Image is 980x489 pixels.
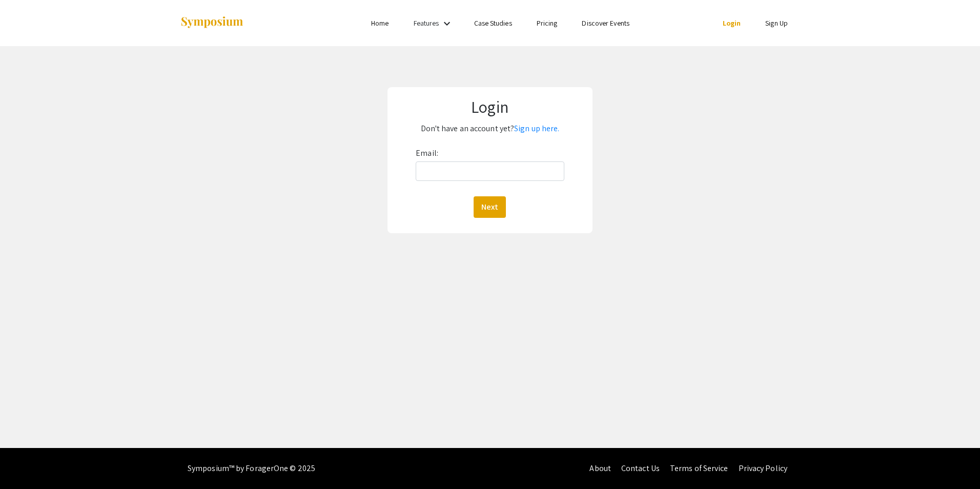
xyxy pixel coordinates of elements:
[621,463,660,474] a: Contact Us
[670,463,728,474] a: Terms of Service
[414,18,439,28] a: Features
[397,97,583,116] h1: Login
[474,196,506,218] button: Next
[371,18,389,28] a: Home
[416,145,438,161] label: Email:
[723,18,741,28] a: Login
[474,18,512,28] a: Case Studies
[397,120,583,137] p: Don't have an account yet?
[514,123,559,134] a: Sign up here.
[582,18,629,28] a: Discover Events
[537,18,558,28] a: Pricing
[441,17,453,30] mat-icon: Expand Features list
[180,16,244,30] img: Symposium by ForagerOne
[188,448,315,489] div: Symposium™ by ForagerOne © 2025
[765,18,788,28] a: Sign Up
[739,463,787,474] a: Privacy Policy
[589,463,611,474] a: About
